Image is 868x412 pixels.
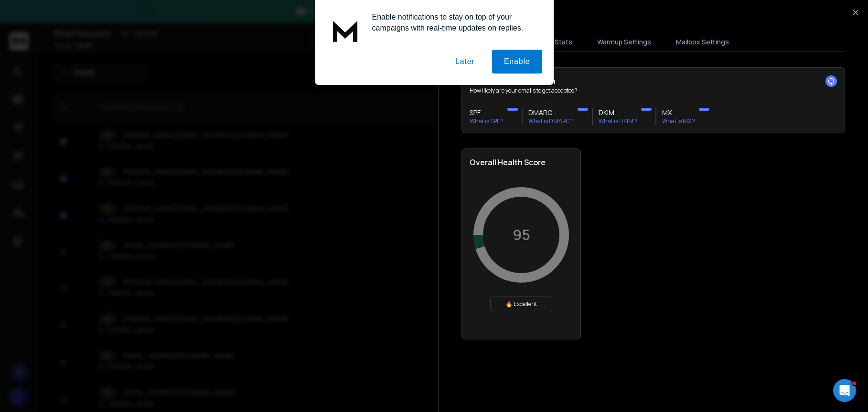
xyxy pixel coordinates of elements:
button: Later [443,50,486,74]
h3: MX [662,108,695,117]
iframe: Intercom live chat [833,379,856,402]
p: What is SPF ? [470,117,504,125]
h3: DMARC [528,108,574,117]
button: Enable [492,50,542,74]
div: 🔥 Excellent [490,296,552,312]
p: How likely are your emails to get accepted? [470,87,837,95]
div: Enable notifications to stay on top of your campaigns with real-time updates on replies. [364,11,542,33]
p: 95 [513,226,530,243]
p: What is DMARC ? [528,117,574,125]
h2: Overall Health Score [470,157,573,168]
h3: SPF [470,108,504,117]
p: What is DKIM ? [599,117,637,125]
p: What is MX ? [662,117,695,125]
img: notification icon [326,11,364,50]
h3: DKIM [599,108,637,117]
